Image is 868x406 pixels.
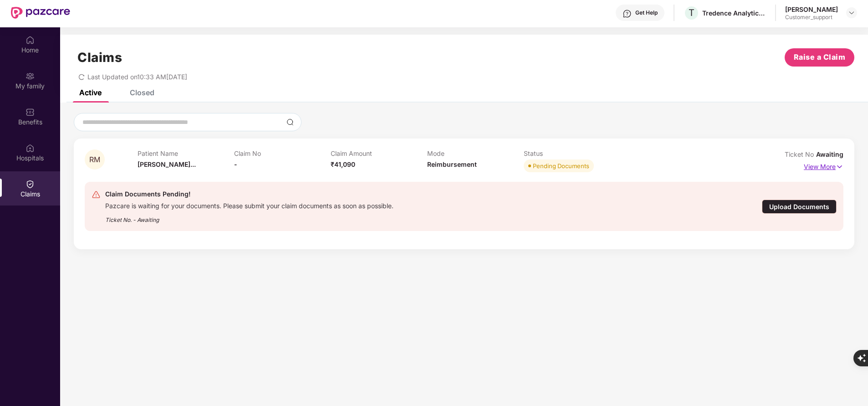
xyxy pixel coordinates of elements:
span: T [689,7,694,18]
span: ₹41,090 [331,160,355,168]
div: Closed [130,88,154,97]
img: svg+xml;base64,PHN2ZyBpZD0iQ2xhaW0iIHhtbG5zPSJodHRwOi8vd3d3LnczLm9yZy8yMDAwL3N2ZyIgd2lkdGg9IjIwIi... [26,180,35,189]
div: Get Help [635,9,658,16]
img: svg+xml;base64,PHN2ZyB4bWxucz0iaHR0cDovL3d3dy53My5vcmcvMjAwMC9zdmciIHdpZHRoPSIyNCIgaGVpZ2h0PSIyNC... [92,190,101,199]
span: Reimbursement [427,160,477,168]
img: svg+xml;base64,PHN2ZyB4bWxucz0iaHR0cDovL3d3dy53My5vcmcvMjAwMC9zdmciIHdpZHRoPSIxNyIgaGVpZ2h0PSIxNy... [836,162,843,172]
p: Claim No [234,149,331,157]
img: svg+xml;base64,PHN2ZyBpZD0iU2VhcmNoLTMyeDMyIiB4bWxucz0iaHR0cDovL3d3dy53My5vcmcvMjAwMC9zdmciIHdpZH... [286,118,294,126]
span: [PERSON_NAME]... [138,160,196,168]
div: Active [79,88,102,97]
span: Ticket No [785,150,816,158]
span: - [234,160,237,168]
div: Ticket No. - Awaiting [105,210,393,224]
img: svg+xml;base64,PHN2ZyBpZD0iQmVuZWZpdHMiIHhtbG5zPSJodHRwOi8vd3d3LnczLm9yZy8yMDAwL3N2ZyIgd2lkdGg9Ij... [26,108,35,117]
div: Customer_support [785,14,838,21]
div: [PERSON_NAME] [785,5,838,14]
img: svg+xml;base64,PHN2ZyBpZD0iSGVscC0zMngzMiIgeG1sbnM9Imh0dHA6Ly93d3cudzMub3JnLzIwMDAvc3ZnIiB3aWR0aD... [623,9,632,18]
div: Pazcare is waiting for your documents. Please submit your claim documents as soon as possible. [105,200,393,210]
p: Patient Name [138,149,234,157]
img: svg+xml;base64,PHN2ZyBpZD0iRHJvcGRvd24tMzJ4MzIiIHhtbG5zPSJodHRwOi8vd3d3LnczLm9yZy8yMDAwL3N2ZyIgd2... [848,9,855,16]
span: redo [78,73,85,81]
span: Last Updated on 10:33 AM[DATE] [87,73,187,81]
p: Claim Amount [331,149,427,157]
span: RM [89,156,100,164]
p: View More [804,159,843,172]
img: New Pazcare Logo [11,7,70,19]
img: svg+xml;base64,PHN2ZyBpZD0iSG9zcGl0YWxzIiB4bWxucz0iaHR0cDovL3d3dy53My5vcmcvMjAwMC9zdmciIHdpZHRoPS... [26,144,35,153]
div: Upload Documents [762,200,837,214]
img: svg+xml;base64,PHN2ZyB3aWR0aD0iMjAiIGhlaWdodD0iMjAiIHZpZXdCb3g9IjAgMCAyMCAyMCIgZmlsbD0ibm9uZSIgeG... [26,72,35,81]
span: Awaiting [816,150,843,158]
img: svg+xml;base64,PHN2ZyBpZD0iSG9tZSIgeG1sbnM9Imh0dHA6Ly93d3cudzMub3JnLzIwMDAvc3ZnIiB3aWR0aD0iMjAiIG... [26,36,35,45]
div: Pending Documents [533,161,589,170]
h1: Claims [77,50,122,65]
div: Claim Documents Pending! [105,189,393,200]
div: Tredence Analytics Solutions Private Limited [702,9,766,17]
p: Status [524,149,620,157]
span: Raise a Claim [794,51,846,63]
p: Mode [427,149,524,157]
button: Raise a Claim [785,48,854,67]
